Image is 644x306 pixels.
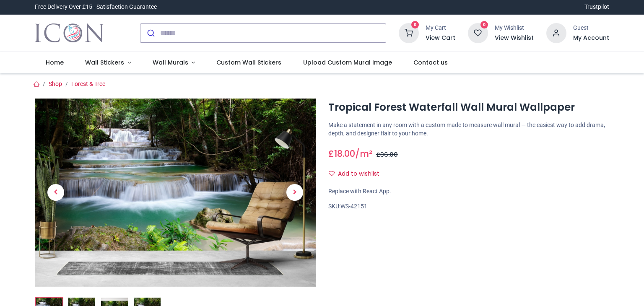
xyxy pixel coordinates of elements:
[35,99,316,287] img: Tropical Forest Waterfall Wall Mural Wallpaper
[399,29,419,36] a: 0
[35,21,104,45] a: Logo of Icon Wall Stickers
[35,3,157,11] div: Free Delivery Over £15 - Satisfaction Guarantee
[328,148,355,160] span: £
[286,184,303,201] span: Next
[411,21,419,29] sup: 0
[74,52,142,74] a: Wall Stickers
[329,171,335,176] i: Add to wishlist
[328,202,609,211] div: SKU:
[573,34,609,42] a: My Account
[584,3,609,11] a: Trustpilot
[153,58,188,67] span: Wall Murals
[573,24,609,32] div: Guest
[355,148,372,160] span: /m²
[328,121,609,137] p: Make a statement in any room with a custom made to measure wall mural — the easiest way to add dr...
[426,24,455,32] div: My Cart
[376,150,398,159] span: £
[49,80,62,87] a: Shop
[495,24,534,32] div: My Wishlist
[426,34,455,42] a: View Cart
[334,148,355,160] span: 18.00
[46,58,64,67] span: Home
[140,24,160,42] button: Submit
[71,80,105,87] a: Forest & Tree
[47,184,64,201] span: Previous
[274,127,316,258] a: Next
[328,167,387,181] button: Add to wishlistAdd to wishlist
[340,203,367,210] span: WS-42151
[380,150,398,159] span: 36.00
[142,52,206,74] a: Wall Murals
[495,34,534,42] a: View Wishlist
[480,21,488,29] sup: 0
[216,58,281,67] span: Custom Wall Stickers
[468,29,488,36] a: 0
[85,58,124,67] span: Wall Stickers
[35,21,104,45] img: Icon Wall Stickers
[413,58,448,67] span: Contact us
[35,127,77,258] a: Previous
[328,187,609,196] div: Replace with React App.
[328,100,609,114] h1: Tropical Forest Waterfall Wall Mural Wallpaper
[303,58,392,67] span: Upload Custom Mural Image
